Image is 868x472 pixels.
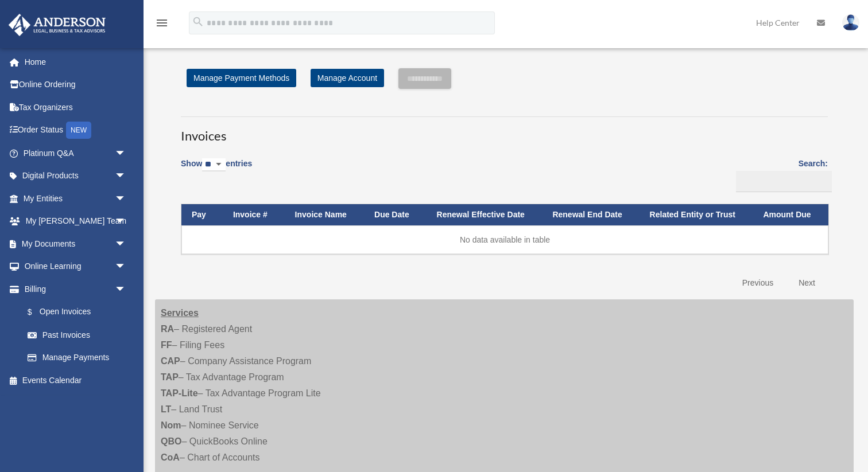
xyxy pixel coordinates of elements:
[115,142,138,165] span: arrow_drop_down
[161,356,180,366] strong: CAP
[734,271,782,295] a: Previous
[753,204,828,225] th: Amount Due: activate to sort column ascending
[5,14,109,36] img: Anderson Advisors Platinum Portal
[8,232,144,255] a: My Documentsarrow_drop_down
[8,278,138,301] a: Billingarrow_drop_down
[181,225,828,254] td: No data available in table
[16,323,138,346] a: Past Invoices
[115,210,138,233] span: arrow_drop_down
[8,369,144,392] a: Events Calendar
[161,404,171,414] strong: LT
[8,96,144,119] a: Tax Organizers
[181,157,252,183] label: Show entries
[161,372,179,382] strong: TAP
[161,324,174,334] strong: RA
[161,388,198,398] strong: TAP-Lite
[8,73,144,96] a: Online Ordering
[115,165,138,188] span: arrow_drop_down
[202,158,226,171] select: Showentries
[16,346,138,369] a: Manage Payments
[115,255,138,279] span: arrow_drop_down
[155,20,169,30] a: menu
[364,204,427,225] th: Due Date: activate to sort column ascending
[161,453,180,462] strong: CoA
[790,271,824,295] a: Next
[8,119,144,142] a: Order StatusNEW
[34,305,40,319] span: $
[192,15,204,28] i: search
[115,278,138,301] span: arrow_drop_down
[161,436,181,446] strong: QBO
[161,340,172,350] strong: FF
[542,204,639,225] th: Renewal End Date: activate to sort column ascending
[732,157,828,192] label: Search:
[285,204,364,225] th: Invoice Name: activate to sort column ascending
[187,69,296,87] a: Manage Payment Methods
[8,50,144,73] a: Home
[181,116,828,145] h3: Invoices
[640,204,753,225] th: Related Entity or Trust: activate to sort column ascending
[736,171,832,193] input: Search:
[223,204,285,225] th: Invoice #: activate to sort column ascending
[427,204,542,225] th: Renewal Effective Date: activate to sort column ascending
[66,122,91,139] div: NEW
[311,69,384,87] a: Manage Account
[8,187,144,210] a: My Entitiesarrow_drop_down
[161,308,199,318] strong: Services
[115,232,138,256] span: arrow_drop_down
[181,204,223,225] th: Pay: activate to sort column descending
[155,16,169,30] i: menu
[8,210,144,233] a: My [PERSON_NAME] Teamarrow_drop_down
[8,142,144,165] a: Platinum Q&Aarrow_drop_down
[115,187,138,210] span: arrow_drop_down
[8,165,144,188] a: Digital Productsarrow_drop_down
[161,420,181,430] strong: Nom
[16,301,132,324] a: $Open Invoices
[842,14,859,31] img: User Pic
[8,255,144,278] a: Online Learningarrow_drop_down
